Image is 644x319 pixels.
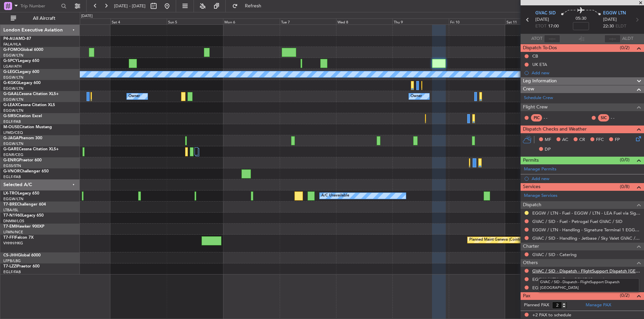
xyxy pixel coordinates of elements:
[3,70,39,74] a: G-LEGCLegacy 600
[20,1,59,11] input: Trip Number
[3,92,19,96] span: G-GAAL
[3,214,44,218] a: T7-N1960Legacy 650
[532,210,641,216] a: EGGW / LTN - Fuel - EGGW / LTN - LEA Fuel via Signature in EGGW
[3,119,21,124] a: EGLF/FAB
[3,81,19,85] span: G-KGKG
[3,53,23,58] a: EGGW/LTN
[3,81,41,85] a: G-KGKGLegacy 600
[3,225,16,229] span: T7-EMI
[3,236,34,240] a: T7-FFIFalcon 7X
[3,48,43,52] a: G-FOMOGlobal 6000
[469,235,525,245] div: Planned Maint Geneva (Cointrin)
[110,18,167,24] div: Sat 4
[3,264,17,268] span: T7-LZZI
[532,235,641,241] a: GVAC / SID - Handling - Jetbase / Sky Valet GVAC / [PERSON_NAME]
[3,169,49,173] a: G-VNORChallenger 650
[523,243,539,250] span: Charter
[3,37,18,41] span: P4-AUA
[539,278,639,292] div: GVAC / SID - Dispatch - FlightSupport Dispatch [GEOGRAPHIC_DATA]
[3,48,20,52] span: G-FOMO
[544,35,560,43] input: --:--
[3,141,23,146] a: EGGW/LTN
[523,157,539,164] span: Permits
[3,158,19,162] span: G-ENRG
[532,62,547,67] div: UK ETA
[532,285,617,291] a: EGGW / LTN - Pax COVID19 requirements
[3,236,15,240] span: T7-FFI
[524,95,553,101] a: Schedule Crew
[620,156,630,163] span: (0/0)
[544,115,559,121] div: - -
[3,225,44,229] a: T7-EMIHawker 900XP
[620,183,630,190] span: (0/8)
[562,137,568,143] span: AC
[532,70,641,76] div: Add new
[3,136,19,140] span: G-JAGA
[3,103,18,107] span: G-LEAX
[229,1,269,11] button: Refresh
[586,302,611,309] a: Manage PAX
[3,203,46,207] a: T7-BREChallenger 604
[3,114,16,118] span: G-SIRS
[280,18,336,24] div: Tue 7
[3,92,59,96] a: G-GAALCessna Citation XLS+
[3,75,23,80] a: EGGW/LTN
[3,152,23,157] a: EGNR/CEG
[524,302,549,309] label: Planned PAX
[3,64,21,69] a: LGAV/ATH
[3,253,41,257] a: CS-JHHGlobal 6000
[3,203,17,207] span: T7-BRE
[3,208,18,213] a: LTBA/ISL
[81,13,93,19] div: [DATE]
[3,42,21,47] a: FALA/HLA
[3,103,55,107] a: G-LEAXCessna Citation XLS
[3,169,20,173] span: G-VNOR
[3,269,21,274] a: EGLF/FAB
[532,53,538,59] div: CB
[596,137,604,143] span: FFC
[615,23,626,30] span: ELDT
[523,77,557,85] span: Leg Information
[532,312,571,319] span: +2 PAX to schedule
[128,91,140,101] div: Owner
[523,183,540,191] span: Services
[392,18,449,24] div: Thu 9
[532,176,641,181] div: Add new
[3,86,23,91] a: EGGW/LTN
[7,13,73,24] button: All Aircraft
[532,252,577,257] a: GVAC / SID - Catering
[239,4,267,8] span: Refresh
[622,35,633,42] span: ALDT
[3,163,21,168] a: EGSS/STN
[3,59,18,63] span: G-SPCY
[3,114,42,118] a: G-SIRSCitation Excel
[3,258,21,263] a: LFPB/LBG
[3,70,18,74] span: G-LEGC
[3,219,24,224] a: DNMM/LOS
[3,191,18,195] span: LX-TRO
[523,126,587,133] span: Dispatch Checks and Weather
[598,114,609,122] div: SIC
[620,44,630,51] span: (0/2)
[3,147,59,151] a: G-GARECessna Citation XLS+
[603,23,614,30] span: 22:30
[545,137,551,143] span: MF
[523,201,541,209] span: Dispatch
[3,97,23,102] a: EGGW/LTN
[167,18,223,24] div: Sun 5
[54,18,110,24] div: Fri 3
[411,91,422,101] div: Owner
[523,259,538,267] span: Others
[523,44,557,52] span: Dispatch To-Dos
[114,3,146,9] span: [DATE] - [DATE]
[3,174,21,179] a: EGLF/FAB
[3,108,23,113] a: EGGW/LTN
[611,115,626,121] div: - -
[3,158,42,162] a: G-ENRGPraetor 600
[3,241,23,246] a: VHHH/HKG
[505,18,561,24] div: Sat 11
[545,146,551,153] span: DP
[524,192,557,199] a: Manage Services
[532,268,641,274] a: GVAC / SID - Dispatch - FlightSupport Dispatch [GEOGRAPHIC_DATA]
[223,18,279,24] div: Mon 6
